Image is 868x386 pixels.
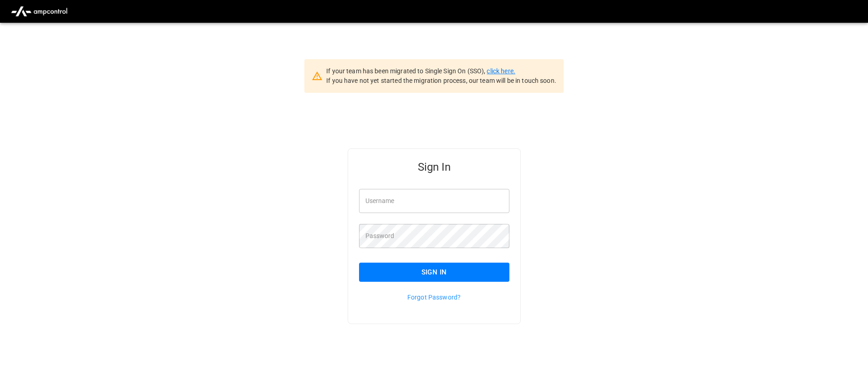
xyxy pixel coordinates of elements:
[326,67,487,75] span: If your team has been migrated to Single Sign On (SSO),
[359,160,509,174] h5: Sign In
[7,3,71,20] img: ampcontrol.io logo
[359,263,509,282] button: Sign In
[487,67,515,75] a: click here.
[326,77,556,84] span: If you have not yet started the migration process, our team will be in touch soon.
[359,293,509,302] p: Forgot Password?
